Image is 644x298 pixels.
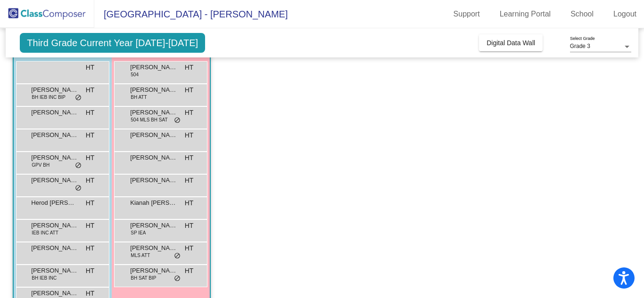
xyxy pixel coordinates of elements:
span: [PERSON_NAME] [130,85,177,95]
span: HT [185,243,194,253]
span: HT [185,130,194,140]
span: [PERSON_NAME] [31,289,78,298]
span: do_not_disturb_alt [174,275,181,282]
span: MLS ATT [131,252,150,259]
button: Digital Data Wall [479,34,543,51]
span: [PERSON_NAME] [31,243,78,253]
span: [PERSON_NAME] [31,221,78,230]
span: [PERSON_NAME] [31,176,78,185]
span: HT [185,85,194,95]
span: HT [86,198,95,208]
a: School [563,7,601,22]
span: HT [86,221,95,231]
a: Logout [606,7,644,22]
span: [PERSON_NAME] [130,221,177,230]
span: HT [86,176,95,185]
span: [PERSON_NAME] [31,85,78,95]
span: do_not_disturb_alt [75,162,82,169]
span: [PERSON_NAME] [130,108,177,117]
span: [PERSON_NAME] [130,176,177,185]
span: GPV BH [32,161,50,169]
a: Support [446,7,487,22]
span: HT [185,198,194,208]
span: Third Grade Current Year [DATE]-[DATE] [20,33,205,53]
span: [PERSON_NAME] [130,63,177,72]
span: HT [86,153,95,163]
span: HT [86,85,95,95]
span: [GEOGRAPHIC_DATA] - [PERSON_NAME] [94,7,288,22]
span: BH ATT [131,94,147,101]
span: HT [86,266,95,276]
span: Herod [PERSON_NAME] [31,198,78,208]
span: IEB INC ATT [32,229,58,236]
span: HT [185,176,194,185]
span: HT [185,221,194,231]
span: [PERSON_NAME] [130,266,177,275]
span: Kianah [PERSON_NAME] [130,198,177,208]
span: [PERSON_NAME] [31,153,78,162]
span: HT [86,108,95,118]
span: Grade 3 [570,43,590,49]
span: 504 [131,71,139,78]
span: HT [185,266,194,276]
span: [PERSON_NAME] [31,130,78,140]
span: HT [86,130,95,140]
span: BH IEB INC [32,274,57,282]
span: 504 MLS BH SAT [131,116,167,123]
span: do_not_disturb_alt [174,252,181,260]
span: HT [185,63,194,72]
span: HT [86,63,95,72]
span: Digital Data Wall [487,39,535,47]
span: HT [185,153,194,163]
span: [PERSON_NAME] [31,108,78,117]
a: Learning Portal [492,7,559,22]
span: do_not_disturb_alt [75,185,82,192]
span: HT [185,108,194,118]
span: HT [86,243,95,253]
span: SP IEA [131,229,146,236]
span: BH SAT BIP [131,274,156,282]
span: do_not_disturb_alt [75,94,82,102]
span: [PERSON_NAME] [130,153,177,162]
span: BH IEB INC BIP [32,94,66,101]
span: [PERSON_NAME] [130,243,177,253]
span: [PERSON_NAME] [31,266,78,275]
span: do_not_disturb_alt [174,117,181,124]
span: [PERSON_NAME] [130,130,177,140]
